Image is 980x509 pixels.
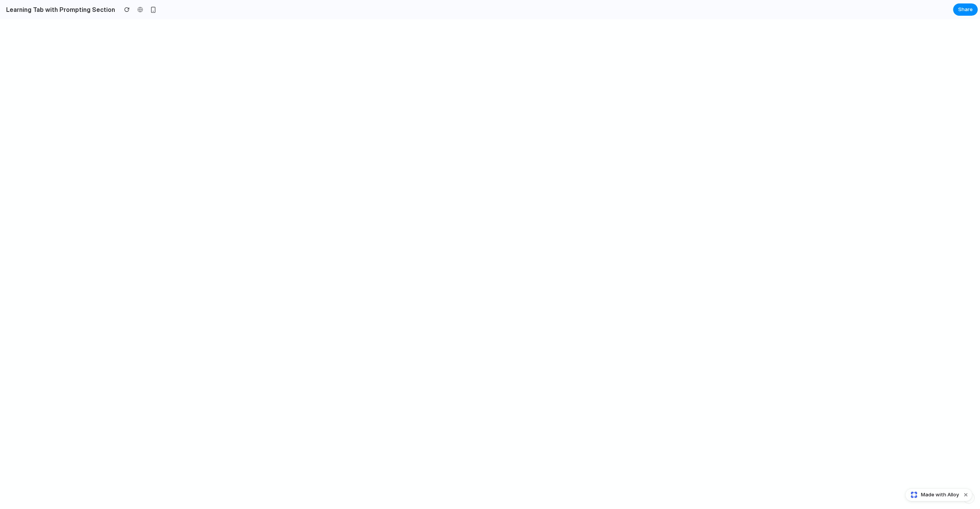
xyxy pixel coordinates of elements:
span: Share [958,6,973,13]
button: Share [953,3,978,16]
span: Made with Alloy [921,491,959,499]
button: Dismiss watermark [961,490,970,499]
h2: Learning Tab with Prompting Section [3,5,115,14]
a: Made with Alloy [906,491,960,499]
